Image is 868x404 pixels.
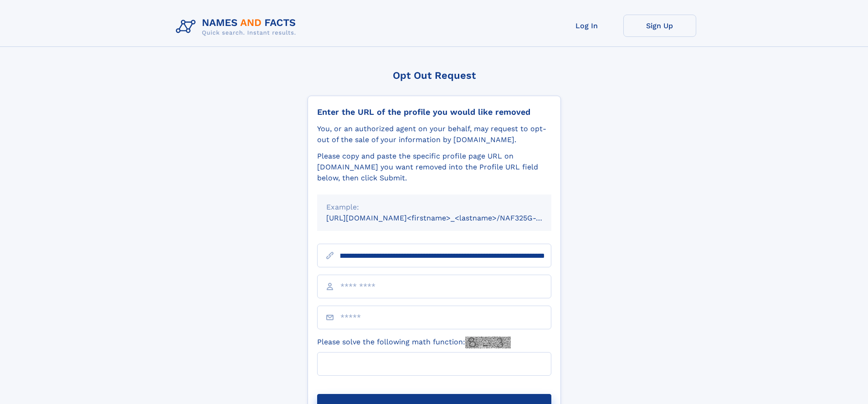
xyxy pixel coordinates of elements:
[550,15,623,37] a: Log In
[317,151,551,184] div: Please copy and paste the specific profile page URL on [DOMAIN_NAME] you want removed into the Pr...
[317,337,511,348] label: Please solve the following math function:
[308,70,561,81] div: Opt Out Request
[317,107,551,117] div: Enter the URL of the profile you would like removed
[326,202,542,213] div: Example:
[172,15,303,39] img: Logo Names and Facts
[317,123,551,145] div: You, or an authorized agent on your behalf, may request to opt-out of the sale of your informatio...
[623,15,696,37] a: Sign Up
[326,214,569,222] small: [URL][DOMAIN_NAME]<firstname>_<lastname>/NAF325G-xxxxxxxx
